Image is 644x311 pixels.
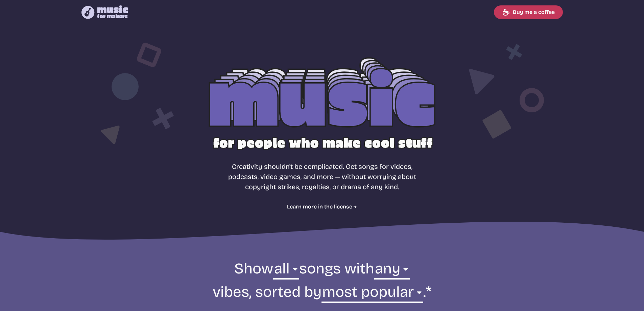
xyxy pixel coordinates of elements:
[494,5,563,19] a: Buy me a coffee
[273,259,299,282] select: genre
[374,259,410,282] select: vibe
[321,282,423,306] select: sorting
[287,203,357,211] a: Learn more in the license
[225,161,420,192] p: Creativity shouldn't be complicated. Get songs for videos, podcasts, video games, and more — with...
